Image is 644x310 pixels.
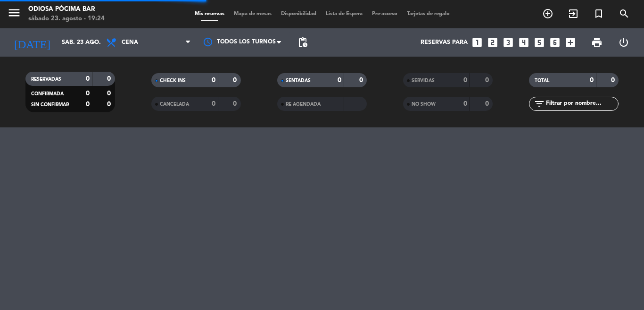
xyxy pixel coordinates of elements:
i: turned_in_not [593,8,604,19]
span: Disponibilidad [276,11,321,17]
strong: 0 [212,77,215,84]
strong: 0 [233,101,239,107]
button: menu [7,6,21,23]
strong: 0 [485,101,491,107]
i: add_circle_outline [542,8,553,19]
span: SIN CONFIRMAR [31,102,69,107]
strong: 0 [485,77,491,84]
input: Filtrar por nombre... [545,99,618,109]
i: power_settings_new [618,37,629,48]
strong: 0 [590,77,594,84]
span: pending_actions [297,37,308,48]
i: [DATE] [7,32,57,53]
span: CANCELADA [160,102,189,107]
strong: 0 [86,90,90,97]
strong: 0 [338,77,341,84]
strong: 0 [107,75,113,82]
i: exit_to_app [568,8,579,19]
i: menu [7,6,21,20]
div: sábado 23. agosto - 19:24 [28,14,105,24]
strong: 0 [463,77,467,84]
strong: 0 [463,101,467,107]
strong: 0 [107,101,113,108]
strong: 0 [86,101,90,108]
span: Reservas para [421,39,468,46]
i: add_box [564,36,577,49]
span: Tarjetas de regalo [402,11,454,17]
i: looks_5 [533,36,545,49]
span: Lista de Espera [321,11,367,17]
span: CONFIRMADA [31,92,64,96]
i: looks_one [471,36,483,49]
span: RESERVADAS [31,77,61,82]
span: SERVIDAS [412,78,435,83]
i: search [619,8,630,19]
strong: 0 [233,77,239,84]
strong: 0 [359,77,365,84]
strong: 0 [107,90,113,97]
span: SENTADAS [286,78,311,83]
strong: 0 [86,75,90,82]
i: looks_6 [549,36,561,49]
span: TOTAL [535,78,549,83]
i: filter_list [534,98,545,109]
div: Odiosa Pócima Bar [28,5,105,14]
span: Mapa de mesas [229,11,276,17]
span: Pre-acceso [367,11,402,17]
span: print [591,37,603,48]
i: looks_two [487,36,499,49]
div: LOG OUT [610,28,637,57]
i: looks_4 [518,36,530,49]
span: NO SHOW [412,102,436,107]
strong: 0 [611,77,617,84]
span: CHECK INS [160,78,186,83]
i: looks_3 [502,36,514,49]
strong: 0 [212,101,215,107]
i: arrow_drop_down [88,37,99,48]
span: RE AGENDADA [286,102,321,107]
span: Mis reservas [190,11,229,17]
span: Cena [122,39,138,46]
